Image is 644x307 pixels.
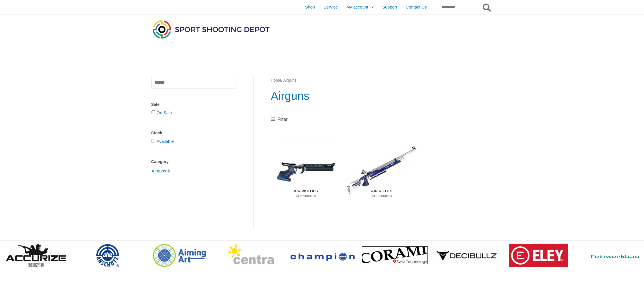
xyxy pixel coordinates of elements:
span: Filter [277,115,288,124]
nav: Breadcrumb [271,77,493,84]
a: Airguns [151,168,167,173]
img: Air Rifles [347,135,417,208]
mark: 23 Products [350,194,413,198]
img: Air Pistols [271,135,341,208]
h2: Air Pistols [275,186,337,201]
a: Visit product category Air Pistols [271,135,341,208]
div: Sale [151,100,236,109]
input: Available [152,139,155,143]
input: On Sale [152,110,155,114]
button: Search [482,2,493,12]
img: brand logo [509,244,567,267]
a: On Sale [157,110,172,115]
h2: Air Rifles [350,186,413,201]
a: Available [157,139,174,144]
a: Home [271,78,281,83]
a: Visit product category Air Rifles [347,135,417,208]
span:  [167,169,171,173]
div: Category [151,158,236,166]
a: Filter [271,115,288,124]
img: Sport Shooting Depot [151,19,271,40]
span: Airguns [151,166,167,176]
mark: 20 Products [275,194,337,198]
div: Stock [151,129,236,137]
h1: Airguns [271,88,493,104]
